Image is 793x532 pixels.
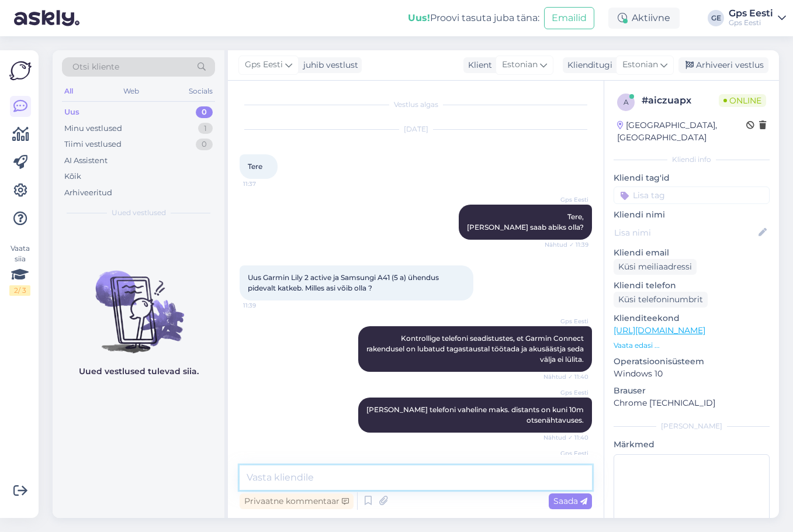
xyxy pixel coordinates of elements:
[614,397,770,409] p: Chrome [TECHNICAL_ID]
[243,301,287,310] span: 11:39
[624,98,629,106] span: a
[366,334,586,364] span: Kontrollige telefoni seadistustes, et Garmin Connect rakendusel on lubatud tagastaustal töötada j...
[9,285,30,296] div: 2 / 3
[543,433,588,442] span: Nähtud ✓ 11:40
[614,438,770,451] p: Märkmed
[64,187,112,199] div: Arhiveeritud
[72,61,119,73] span: Otsi kliente
[614,355,770,368] p: Operatsioonisüsteem
[642,94,719,108] div: # aiczuapx
[248,273,441,292] span: Uus Garmin Lily 2 active ja Samsungi A41 (5 a) ühendus pidevalt katkeb. Milles asi võib olla ?
[366,405,586,424] span: [PERSON_NAME] telefoni vaheline maks. distants on kuni 10m otsenähtavuses.
[614,340,770,351] p: Vaata edasi ...
[614,247,770,259] p: Kliendi email
[719,94,766,107] span: Online
[708,10,724,26] div: GE
[79,365,199,378] p: Uued vestlused tulevad siia.
[196,139,213,150] div: 0
[545,317,588,326] span: Gps Eesti
[614,209,770,221] p: Kliendi nimi
[614,154,770,165] div: Kliendi info
[614,325,705,336] a: [URL][DOMAIN_NAME]
[614,186,770,204] input: Lisa tag
[544,7,594,29] button: Emailid
[64,171,81,182] div: Kõik
[299,59,358,71] div: juhib vestlust
[9,243,30,296] div: Vaata siia
[64,139,122,150] div: Tiimi vestlused
[64,123,122,134] div: Minu vestlused
[563,59,612,71] div: Klienditugi
[543,372,588,381] span: Nähtud ✓ 11:40
[245,58,283,71] span: Gps Eesti
[408,12,430,23] b: Uus!
[678,57,768,73] div: Arhiveeri vestlus
[186,84,215,99] div: Socials
[614,292,708,308] div: Küsi telefoninumbrit
[121,84,141,99] div: Web
[240,493,354,509] div: Privaatne kommentaar
[614,279,770,292] p: Kliendi telefon
[545,240,588,249] span: Nähtud ✓ 11:39
[614,368,770,380] p: Windows 10
[553,496,587,506] span: Saada
[62,84,75,99] div: All
[502,58,538,71] span: Estonian
[408,11,539,25] div: Proovi tasuta juba täna:
[622,58,658,71] span: Estonian
[463,59,492,71] div: Klient
[614,385,770,397] p: Brauser
[614,172,770,184] p: Kliendi tag'id
[240,124,592,134] div: [DATE]
[196,106,213,118] div: 0
[608,8,680,29] div: Aktiivne
[729,18,773,27] div: Gps Eesti
[240,99,592,110] div: Vestlus algas
[545,449,588,458] span: Gps Eesti
[64,155,108,167] div: AI Assistent
[248,162,262,171] span: Tere
[614,312,770,324] p: Klienditeekond
[545,388,588,397] span: Gps Eesti
[729,9,773,18] div: Gps Eesti
[243,179,287,188] span: 11:37
[9,60,32,82] img: Askly Logo
[729,9,786,27] a: Gps EestiGps Eesti
[545,195,588,204] span: Gps Eesti
[617,119,746,144] div: [GEOGRAPHIC_DATA], [GEOGRAPHIC_DATA]
[614,226,756,239] input: Lisa nimi
[53,250,224,355] img: No chats
[614,259,697,275] div: Küsi meiliaadressi
[614,421,770,431] div: [PERSON_NAME]
[64,106,79,118] div: Uus
[198,123,213,134] div: 1
[112,208,166,218] span: Uued vestlused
